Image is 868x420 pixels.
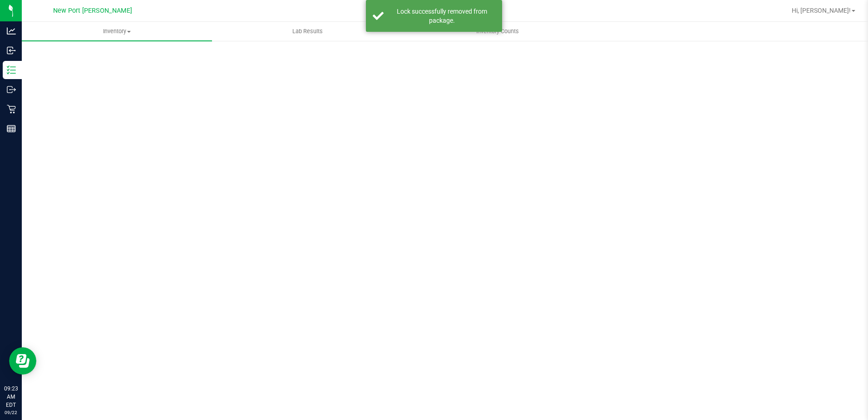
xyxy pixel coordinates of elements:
span: New Port [PERSON_NAME] [53,7,132,15]
inline-svg: Analytics [7,26,16,35]
inline-svg: Inventory [7,65,16,75]
a: Lab Results [212,22,402,41]
span: Hi, [PERSON_NAME]! [792,7,851,14]
p: 09:23 AM EDT [4,385,18,409]
span: Inventory [22,27,212,35]
inline-svg: Reports [7,124,16,133]
span: Lab Results [280,27,335,35]
iframe: Resource center [9,347,36,375]
a: Inventory [22,22,212,41]
inline-svg: Inbound [7,46,16,55]
div: Lock successfully removed from package. [389,7,495,25]
inline-svg: Retail [7,105,16,114]
inline-svg: Outbound [7,85,16,94]
p: 09/22 [4,409,18,416]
